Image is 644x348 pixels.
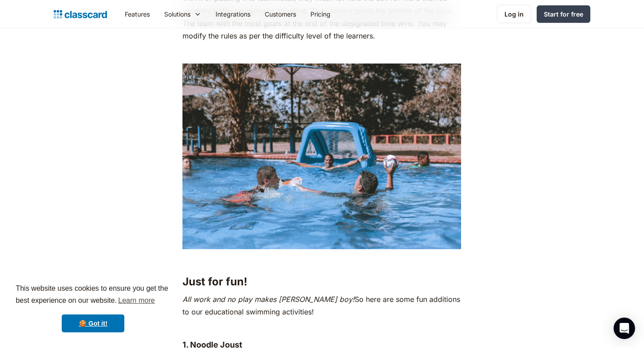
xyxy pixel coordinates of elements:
div: Log in [504,9,524,19]
a: dismiss cookie message [62,314,124,332]
div: Solutions [157,4,208,24]
div: cookieconsent [7,275,179,341]
a: home [54,8,107,21]
div: Open Intercom Messenger [614,318,635,339]
a: Features [118,4,157,24]
div: Solutions [164,9,191,19]
a: learn more about cookies [117,294,156,307]
strong: Just for fun! [182,275,247,288]
p: ‍ [182,254,461,266]
p: ‍ [182,47,461,59]
a: Pricing [303,4,338,24]
a: Integrations [208,4,258,24]
span: This website uses cookies to ensure you get the best experience on our website. [16,283,170,307]
a: Start for free [537,5,590,23]
div: Start for free [544,9,583,19]
a: Log in [497,5,531,23]
a: Customers [258,4,303,24]
em: All work and no play makes [PERSON_NAME] boy! [182,295,355,304]
img: a group of boys playing a game of water polo in a swimming pool [182,64,461,249]
p: ‍ [182,323,461,335]
p: So here are some fun additions to our educational swimming activities! [182,293,461,318]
